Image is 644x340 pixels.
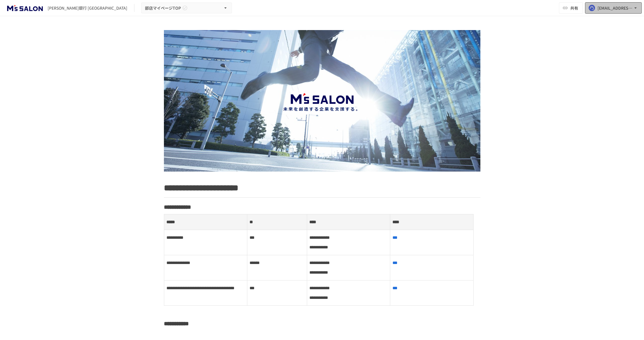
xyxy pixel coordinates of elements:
span: 共有 [570,5,578,11]
img: ByhudtHSb9wwtj41IjLvisxm49LQhfqWIiqbZWZstVv [164,30,480,172]
div: [EMAIL_ADDRESS][DOMAIN_NAME] [597,5,633,12]
button: [EMAIL_ADDRESS][DOMAIN_NAME] [585,2,642,14]
button: 部店マイページTOP [141,3,232,14]
button: 共有 [559,2,583,14]
img: uR8vTSKdklMXEQDRv4syRcVic50bBT2x3lbNcVSK8BN [7,3,43,12]
span: 部店マイページTOP [145,5,181,12]
div: [PERSON_NAME]銀行 [GEOGRAPHIC_DATA] [48,5,127,11]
